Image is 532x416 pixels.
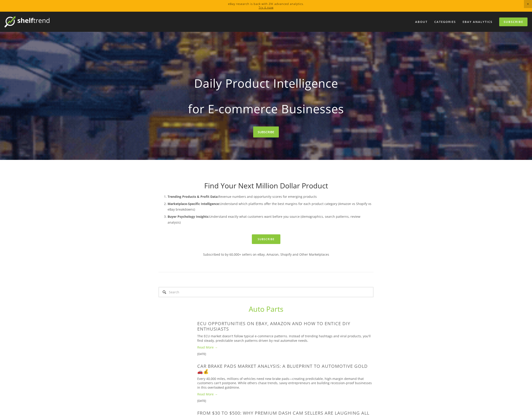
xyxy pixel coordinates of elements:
[249,304,283,314] a: Auto Parts
[159,252,373,257] p: Subscribed to by 60,000+ sellers on eBay, Amazon, Shopify and Other Marketplaces
[197,377,373,390] p: Every 40,000 miles, millions of vehicles need new brake pads—creating predictable, high-margin de...
[197,320,350,332] a: ECU Opportunities on eBay, Amazon and How to Entice DIY Enthusiasts
[4,16,49,27] img: ShelfTrend
[159,321,197,355] a: ECU Opportunities on eBay, Amazon and How to Entice DIY Enthusiasts
[168,214,209,219] strong: Buyer Psychology Insights:
[168,201,373,212] p: Understand which platforms offer the best margins for each product category (Amazon vs Shopify vs...
[197,392,373,396] a: Read More →
[168,194,373,199] p: Revenue numbers and opportunity scores for emerging products
[197,399,206,403] time: [DATE]
[168,194,218,199] strong: Trending Products & Profit Data:
[253,126,279,137] a: SUBSCRIBE
[412,18,430,26] a: About
[197,363,368,375] a: Car Brake Pads Market Analysis: A Blueprint to Automotive Gold 🚗💰
[166,98,366,119] strong: for E-commerce Businesses
[159,181,373,190] h1: Find Your Next Million Dollar Product
[431,18,459,26] div: Categories
[159,287,373,297] input: Search
[499,17,528,26] a: Subscribe
[197,345,373,350] a: Read More →
[168,202,220,206] strong: Marketplace-Specific Intelligence:
[197,334,373,343] p: The ECU market doesn't follow typical e-commerce patterns. Instead of trending hashtags and viral...
[460,18,495,26] a: eBay Analytics
[159,364,197,398] a: Car Brake Pads Market Analysis: A Blueprint to Automotive Gold 🚗💰
[259,5,273,9] a: Try it now
[168,214,373,225] p: Understand exactly what customers want before you source (demographics, search patterns, review a...
[252,234,280,244] a: Subscribe
[197,352,206,356] time: [DATE]
[166,73,366,94] strong: Daily Product Intelligence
